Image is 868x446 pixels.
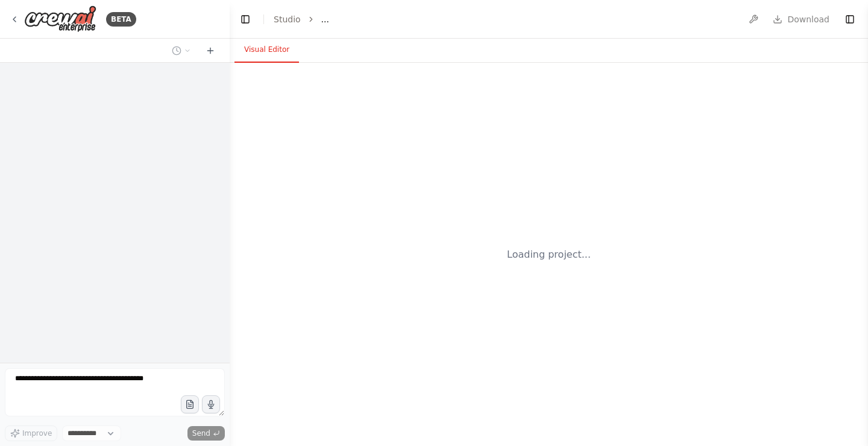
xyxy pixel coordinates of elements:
[22,428,52,438] span: Improve
[187,426,225,441] button: Send
[5,425,57,441] button: Improve
[202,395,220,413] button: Click to speak your automation idea
[181,395,199,413] button: Upload files
[192,428,210,438] span: Send
[106,12,136,27] div: BETA
[167,43,196,58] button: Switch to previous chat
[201,43,220,58] button: Start a new chat
[234,37,299,63] button: Visual Editor
[321,13,329,25] span: ...
[237,11,254,28] button: Hide left sidebar
[274,14,301,24] a: Studio
[507,247,591,262] div: Loading project...
[841,11,858,28] button: Show right sidebar
[274,13,329,25] nav: breadcrumb
[24,5,96,33] img: Logo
